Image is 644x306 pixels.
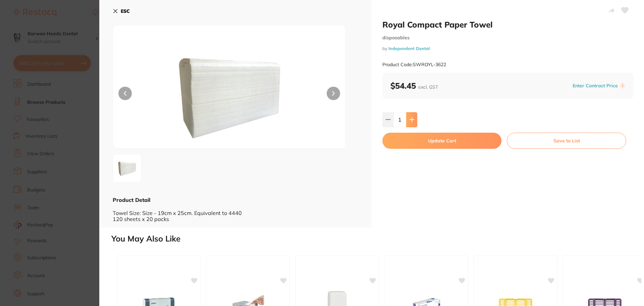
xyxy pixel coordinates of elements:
[382,19,633,30] h2: Royal Compact Paper Towel
[418,84,438,90] span: excl. GST
[507,133,626,149] button: Save to List
[113,204,358,222] div: Towel Size: Size - 19cm x 25cm. Equivalent to 4440 120 sheets x 20 packs
[390,81,438,91] b: $54.45
[382,35,633,41] small: disposables
[160,42,299,148] img: MA
[571,83,620,89] button: Enter Contract Price
[382,62,446,68] small: Product Code: SWROYL-3622
[388,46,430,51] a: Independent Dental
[113,5,130,17] button: ESC
[113,196,150,203] b: Product Detail
[121,8,130,14] b: ESC
[115,156,139,180] img: MA
[111,234,641,244] h2: You May Also Like
[620,83,625,88] label: i
[382,133,501,149] button: Update Cart
[382,46,633,51] small: by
